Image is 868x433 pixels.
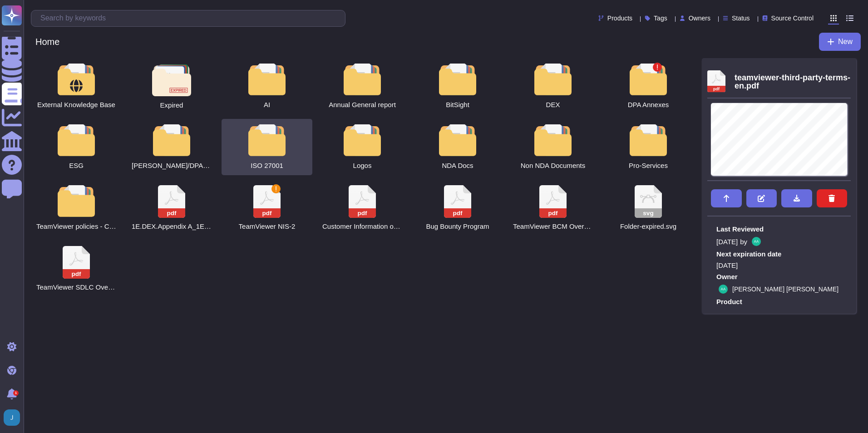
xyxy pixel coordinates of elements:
input: Search by keywords [36,10,345,26]
span: Products [607,15,632,21]
span: [PERSON_NAME] [PERSON_NAME] [732,286,838,292]
img: folder [152,64,191,96]
span: [DATE] [716,238,738,245]
span: Logos [353,162,372,170]
span: Owners [689,15,710,21]
img: user [719,285,728,294]
span: Annual General report [329,101,396,109]
div: 1 [13,390,19,396]
span: Tags [654,15,667,21]
span: 2024-12-TeamViewer-NIS2-Solution-Brief_EN.pdf [239,222,296,231]
span: ESG [69,162,84,170]
button: New [819,33,861,51]
span: teamviewer-third-party-terms-en.pdf [735,74,851,90]
span: [DATE] [716,262,842,269]
button: Delete [817,189,848,207]
span: DEX [546,101,560,109]
span: Home [31,35,64,49]
span: Next expiration date [716,251,842,257]
button: Edit [746,189,777,207]
span: 2025.07.TV.YWH.BugBounty.pdf [426,222,489,231]
button: Download [781,189,812,207]
div: by [716,237,842,246]
span: Owner [716,273,842,280]
span: ISO 27001 [251,162,283,170]
span: Pro-Services [629,162,668,170]
span: External Knowledge Base [37,101,115,109]
button: Move to... [711,189,742,207]
span: Non NDA Documents [521,162,586,170]
span: AI [264,101,270,109]
span: NDA Docs [442,162,473,170]
span: DPA Annexes [628,101,669,109]
span: Product [716,298,842,305]
img: user [4,409,20,426]
span: BitSight [446,101,469,109]
button: user [2,408,26,428]
span: Folder-expired.svg [620,222,676,231]
span: 20250317_BCM_Customer_Facing.pdf [513,222,593,231]
span: TeamViewer SDLC Overview.pdf [36,283,116,291]
img: user [752,237,761,246]
span: TeamViewer policies - Content table. [36,222,116,231]
span: EULA/DPA/Privacy_policy [132,162,212,170]
span: 1E.DEX.Appendix A_1E-security-overview.pdf [132,222,212,231]
span: Expired [160,102,183,108]
span: Last Reviewed [716,226,842,232]
span: Source Control [771,15,814,21]
span: 2025-07-17_Customer Information on Legal, GDPR, IT Security, and Compliance 3.pdf [322,222,402,231]
span: Status [732,15,750,21]
span: New [838,38,853,45]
